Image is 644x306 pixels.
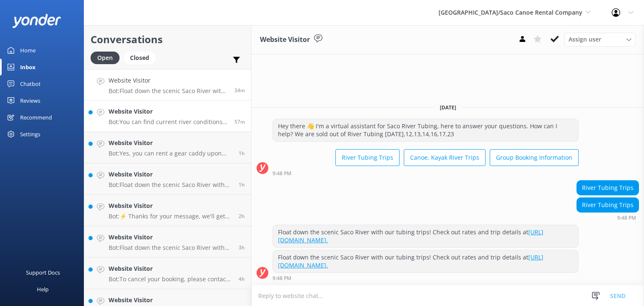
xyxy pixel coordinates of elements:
strong: 9:48 PM [273,171,291,176]
h4: Website Visitor [109,201,232,210]
span: Assign user [569,35,601,44]
div: Hey there 👋 I'm a virtual assistant for Saco River Tubing, here to answer your questions. How can... [273,119,578,141]
span: 04:48pm 12-Aug-2025 (UTC -05:00) America/Cancun [239,275,245,283]
div: 08:48pm 12-Aug-2025 (UTC -05:00) America/Cancun [273,275,579,281]
h2: Conversations [91,31,245,47]
span: 07:31pm 12-Aug-2025 (UTC -05:00) America/Cancun [239,181,245,188]
img: yonder-white-logo.png [13,14,61,28]
button: Group Booking Information [490,149,579,166]
a: [URL][DOMAIN_NAME]. [278,228,543,244]
div: 08:48pm 12-Aug-2025 (UTC -05:00) America/Cancun [576,215,639,220]
div: Float down the scenic Saco River with our tubing trips! Check out rates and trip details at [273,250,578,272]
button: Canoe, Kayak River Trips [404,149,486,166]
div: River Tubing Trips [577,181,639,195]
div: Open [91,52,119,64]
h4: Website Visitor [109,76,228,85]
div: Settings [20,126,40,143]
p: Bot: You can find current river conditions online at [URL][DOMAIN_NAME]. [109,118,228,126]
div: Chatbot [20,75,41,92]
a: Website VisitorBot:Float down the scenic Saco River with our tubing trips! Check out rates and tr... [84,163,251,195]
a: Website VisitorBot:Yes, you can rent a gear caddy upon arrival if you forgot to pre-book.1h [84,132,251,163]
a: Website VisitorBot:⚡ Thanks for your message, we'll get back to you as soon as we can. You're als... [84,195,251,226]
span: 05:46pm 12-Aug-2025 (UTC -05:00) America/Cancun [239,244,245,251]
a: Website VisitorBot:To cancel your booking, please contact us at [PHONE_NUMBER] or [EMAIL_ADDRESS]... [84,258,251,289]
h4: Website Visitor [109,138,232,148]
div: Support Docs [26,264,60,281]
div: Reviews [20,92,40,109]
div: Closed [124,52,156,64]
div: River Tubing Trips [577,198,639,212]
span: 08:07pm 12-Aug-2025 (UTC -05:00) America/Cancun [239,150,245,157]
div: Help [37,281,49,298]
span: 06:56pm 12-Aug-2025 (UTC -05:00) America/Cancun [239,213,245,220]
div: Recommend [20,109,52,126]
a: Open [91,53,124,62]
a: Website VisitorBot:You can find current river conditions online at [URL][DOMAIN_NAME].57m [84,101,251,132]
p: Bot: Float down the scenic Saco River with our tubing trips! Check out rates and trip details at ... [109,181,232,189]
p: Bot: Float down the scenic Saco River with our tubing trips! Check out rates and trip details at ... [109,244,232,252]
h4: Website Visitor [109,170,232,179]
div: Home [20,42,36,59]
a: Website VisitorBot:Float down the scenic Saco River with our tubing trips! Check out rates and tr... [84,226,251,258]
h4: Website Visitor [109,264,232,273]
strong: 9:48 PM [617,215,636,220]
span: 08:48pm 12-Aug-2025 (UTC -05:00) America/Cancun [234,87,245,94]
span: 08:25pm 12-Aug-2025 (UTC -05:00) America/Cancun [234,118,245,125]
a: Closed [124,53,160,62]
button: River Tubing Trips [335,149,400,166]
span: [DATE] [435,104,461,111]
h4: Website Visitor [109,107,228,116]
div: 08:48pm 12-Aug-2025 (UTC -05:00) America/Cancun [273,170,579,176]
h4: Website Visitor [109,233,232,242]
strong: 9:48 PM [273,276,291,281]
p: Bot: Yes, you can rent a gear caddy upon arrival if you forgot to pre-book. [109,150,232,157]
div: Assign User [564,33,636,46]
h3: Website Visitor [260,34,310,45]
a: [URL][DOMAIN_NAME]. [278,253,543,270]
div: Inbox [20,59,36,75]
div: Float down the scenic Saco River with our tubing trips! Check out rates and trip details at [273,225,578,247]
p: Bot: ⚡ Thanks for your message, we'll get back to you as soon as we can. You're also welcome to k... [109,213,232,220]
p: Bot: To cancel your booking, please contact us at [PHONE_NUMBER] or [EMAIL_ADDRESS][DOMAIN_NAME].... [109,275,232,283]
span: [GEOGRAPHIC_DATA]/Saco Canoe Rental Company [439,8,582,16]
p: Bot: Float down the scenic Saco River with our tubing trips! Check out rates and trip details at ... [109,87,228,95]
h4: Website Visitor [109,296,232,305]
a: Website VisitorBot:Float down the scenic Saco River with our tubing trips! Check out rates and tr... [84,69,251,101]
